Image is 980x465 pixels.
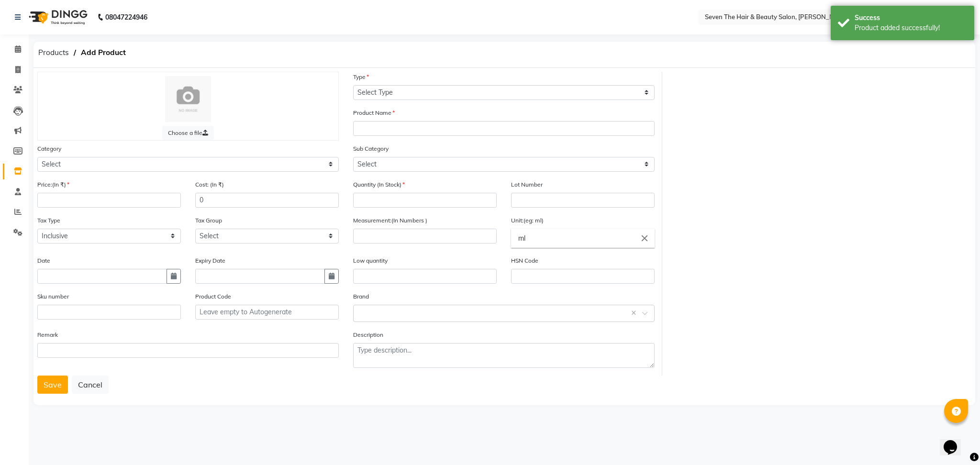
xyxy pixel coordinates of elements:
button: Cancel [72,376,109,394]
b: 08047224946 [105,4,147,31]
label: Tax Group [195,216,222,225]
img: logo [24,4,90,31]
button: Save [37,376,68,394]
label: Quantity (In Stock) [353,180,405,189]
label: Type [353,73,369,81]
label: Product Name [353,109,395,117]
label: Expiry Date [195,256,225,265]
div: Success [855,13,967,23]
label: Choose a file [162,126,214,140]
label: Cost: (In ₹) [195,180,224,189]
label: Price:(In ₹) [37,180,69,189]
label: Date [37,256,50,265]
label: Measurement:(In Numbers ) [353,216,427,225]
label: Category [37,144,61,153]
input: Leave empty to Autogenerate [195,305,339,320]
div: Product added successfully! [855,23,967,33]
label: Unit:(eg: ml) [511,216,544,225]
label: Product Code [195,292,231,301]
span: Products [33,44,74,61]
span: Add Product [76,44,131,61]
label: Description [353,331,383,339]
label: Remark [37,331,58,339]
img: Cinque Terre [165,76,211,122]
label: Sku number [37,292,69,301]
label: Lot Number [511,180,543,189]
span: Clear all [631,308,639,318]
label: Brand [353,292,369,301]
i: Close [639,233,650,244]
label: Tax Type [37,216,60,225]
label: Low quantity [353,256,388,265]
iframe: chat widget [940,427,970,455]
label: HSN Code [511,256,538,265]
label: Sub Category [353,144,389,153]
